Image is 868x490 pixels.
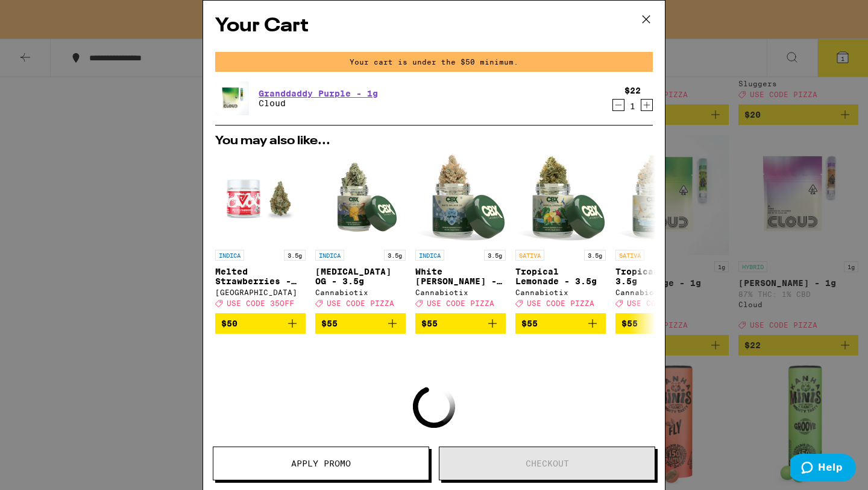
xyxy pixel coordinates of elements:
[215,267,306,286] p: Melted Strawberries - 3.5g
[615,313,706,334] button: Add to bag
[624,101,641,111] div: 1
[221,319,237,328] span: $50
[526,459,569,468] span: Checkout
[415,153,506,244] img: Cannabiotix - White Walker OG - 3.5g
[321,319,338,328] span: $55
[315,153,406,244] img: Cannabiotix - Jet Lag OG - 3.5g
[215,81,249,115] img: Cloud - Granddaddy Purple - 1g
[521,319,538,328] span: $55
[527,299,594,307] span: USE CODE PIZZA
[515,267,606,286] p: Tropical Lemonade - 3.5g
[259,89,378,98] a: Granddaddy Purple - 1g
[315,288,406,296] div: Cannabiotix
[515,288,606,296] div: Cannabiotix
[515,153,606,313] a: Open page for Tropical Lemonade - 3.5g from Cannabiotix
[213,447,429,480] button: Apply Promo
[615,153,706,244] img: Cannabiotix - Tropicanna - 3.5g
[315,153,406,313] a: Open page for Jet Lag OG - 3.5g from Cannabiotix
[315,267,406,286] p: [MEDICAL_DATA] OG - 3.5g
[421,319,438,328] span: $55
[615,153,706,313] a: Open page for Tropicanna - 3.5g from Cannabiotix
[624,86,641,95] div: $22
[612,99,624,111] button: Decrement
[621,319,638,328] span: $55
[615,267,706,286] p: Tropicanna - 3.5g
[484,250,506,261] p: 3.5g
[415,267,506,286] p: White [PERSON_NAME] - 3.5g
[215,135,653,147] h2: You may also like...
[584,250,606,261] p: 3.5g
[627,299,694,307] span: USE CODE PIZZA
[227,299,294,307] span: USE CODE 35OFF
[415,288,506,296] div: Cannabiotix
[790,454,856,484] iframe: Opens a widget where you can find more information
[215,153,306,313] a: Open page for Melted Strawberries - 3.5g from Ember Valley
[415,250,444,261] p: INDICA
[259,98,378,108] p: Cloud
[284,250,306,261] p: 3.5g
[327,299,394,307] span: USE CODE PIZZA
[215,288,306,296] div: [GEOGRAPHIC_DATA]
[439,447,655,480] button: Checkout
[615,288,706,296] div: Cannabiotix
[315,250,344,261] p: INDICA
[515,313,606,334] button: Add to bag
[427,299,494,307] span: USE CODE PIZZA
[215,313,306,334] button: Add to bag
[315,313,406,334] button: Add to bag
[515,250,544,261] p: SATIVA
[415,153,506,313] a: Open page for White Walker OG - 3.5g from Cannabiotix
[615,250,644,261] p: SATIVA
[384,250,406,261] p: 3.5g
[215,13,653,40] h2: Your Cart
[291,459,351,468] span: Apply Promo
[215,153,306,244] img: Ember Valley - Melted Strawberries - 3.5g
[415,313,506,334] button: Add to bag
[641,99,653,111] button: Increment
[215,52,653,72] div: Your cart is under the $50 minimum.
[515,153,606,244] img: Cannabiotix - Tropical Lemonade - 3.5g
